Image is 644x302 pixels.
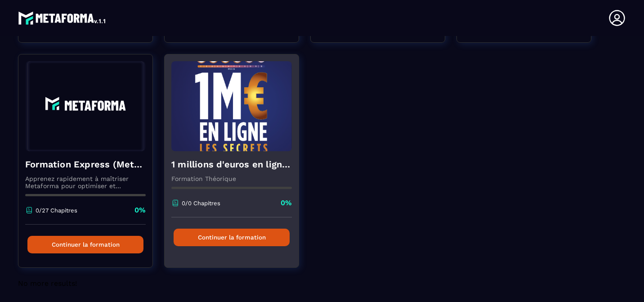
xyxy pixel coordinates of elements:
[171,158,292,171] h4: 1 millions d'euros en ligne les secrets
[36,207,77,214] p: 0/27 Chapitres
[18,279,77,288] span: No more results!
[25,61,146,151] img: formation-background
[25,175,146,189] p: Apprenez rapidement à maîtriser Metaforma pour optimiser et automatiser votre business. 🚀
[25,158,146,171] h4: Formation Express (Metaforma)
[164,54,310,279] a: formation-background1 millions d'euros en ligne les secretsFormation Théorique0/0 Chapitres0%Cont...
[182,200,220,207] p: 0/0 Chapitres
[171,175,292,182] p: Formation Théorique
[134,205,146,215] p: 0%
[281,198,292,208] p: 0%
[18,9,107,27] img: logo
[174,229,290,246] button: Continuer la formation
[171,61,292,151] img: formation-background
[18,54,164,279] a: formation-backgroundFormation Express (Metaforma)Apprenez rapidement à maîtriser Metaforma pour o...
[27,236,143,253] button: Continuer la formation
